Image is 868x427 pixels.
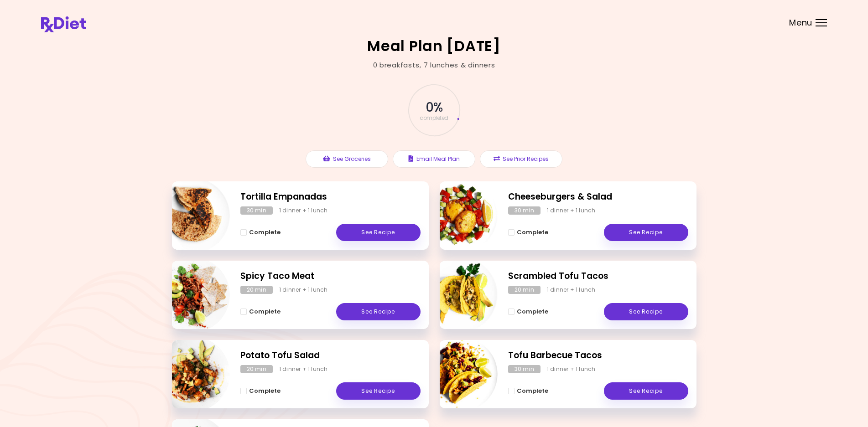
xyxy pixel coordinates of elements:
[517,387,548,395] span: Complete
[41,16,86,32] img: RxDiet
[336,224,421,241] a: See Recipe - Tortilla Empanadas
[547,206,596,215] div: 1 dinner + 1 lunch
[279,286,328,294] div: 1 dinner + 1 lunch
[508,286,541,294] div: 20 min
[420,115,448,121] span: completed
[508,306,548,317] button: Complete - Scrambled Tofu Tacos
[306,150,388,168] button: See Groceries
[508,227,548,238] button: Complete - Cheeseburgers & Salad
[508,349,688,362] h2: Tofu Barbecue Tacos
[240,270,421,283] h2: Spicy Taco Meat
[249,308,281,315] span: Complete
[547,365,596,373] div: 1 dinner + 1 lunch
[373,60,495,71] div: 0 breakfasts , 7 lunches & dinners
[517,308,548,315] span: Complete
[508,365,541,373] div: 30 min
[367,39,501,53] h2: Meal Plan [DATE]
[393,150,475,168] button: Email Meal Plan
[547,286,596,294] div: 1 dinner + 1 lunch
[240,365,273,373] div: 20 min
[154,178,230,253] img: Info - Tortilla Empanadas
[279,206,328,215] div: 1 dinner + 1 lunch
[279,365,328,373] div: 1 dinner + 1 lunch
[508,190,688,204] h2: Cheeseburgers & Salad
[154,336,230,412] img: Info - Potato Tofu Salad
[240,190,421,204] h2: Tortilla Empanadas
[240,386,281,396] button: Complete - Potato Tofu Salad
[422,257,498,333] img: Info - Scrambled Tofu Tacos
[422,178,498,253] img: Info - Cheeseburgers & Salad
[508,206,541,215] div: 30 min
[789,19,812,27] span: Menu
[508,270,688,283] h2: Scrambled Tofu Tacos
[604,382,688,400] a: See Recipe - Tofu Barbecue Tacos
[154,257,230,333] img: Info - Spicy Taco Meat
[249,387,281,395] span: Complete
[336,303,421,320] a: See Recipe - Spicy Taco Meat
[240,349,421,362] h2: Potato Tofu Salad
[240,306,281,317] button: Complete - Spicy Taco Meat
[604,303,688,320] a: See Recipe - Scrambled Tofu Tacos
[249,229,281,236] span: Complete
[517,229,548,236] span: Complete
[240,286,273,294] div: 20 min
[422,336,498,412] img: Info - Tofu Barbecue Tacos
[336,382,421,400] a: See Recipe - Potato Tofu Salad
[240,206,273,215] div: 30 min
[480,150,562,168] button: See Prior Recipes
[426,100,442,115] span: 0 %
[508,386,548,396] button: Complete - Tofu Barbecue Tacos
[604,224,688,241] a: See Recipe - Cheeseburgers & Salad
[240,227,281,238] button: Complete - Tortilla Empanadas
